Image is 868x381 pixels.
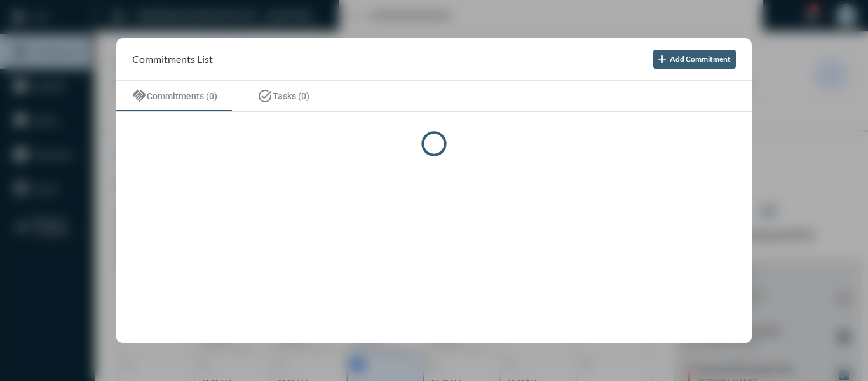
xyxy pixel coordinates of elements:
[132,53,213,65] h2: Commitments List
[653,50,736,69] button: Add Commitment
[656,53,668,66] mat-icon: add
[147,91,217,101] span: Commitments (0)
[273,91,309,101] span: Tasks (0)
[132,88,147,104] mat-icon: handshake
[257,88,273,104] mat-icon: task_alt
